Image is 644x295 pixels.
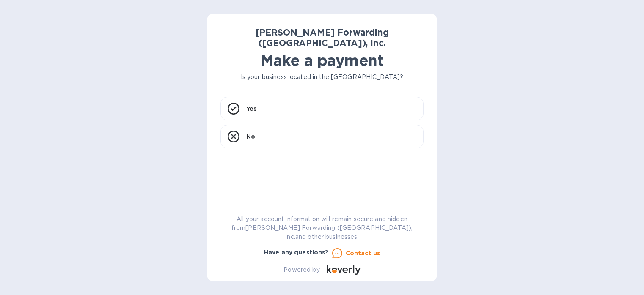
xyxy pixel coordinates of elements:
p: All your account information will remain secure and hidden from [PERSON_NAME] Forwarding ([GEOGRA... [220,215,424,241]
b: Have any questions? [264,249,329,256]
p: No [246,132,255,141]
h1: Make a payment [220,52,424,69]
p: Yes [246,104,256,113]
b: [PERSON_NAME] Forwarding ([GEOGRAPHIC_DATA]), Inc. [256,27,389,48]
p: Powered by [283,265,319,274]
p: Is your business located in the [GEOGRAPHIC_DATA]? [220,73,424,82]
u: Contact us [346,250,380,257]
